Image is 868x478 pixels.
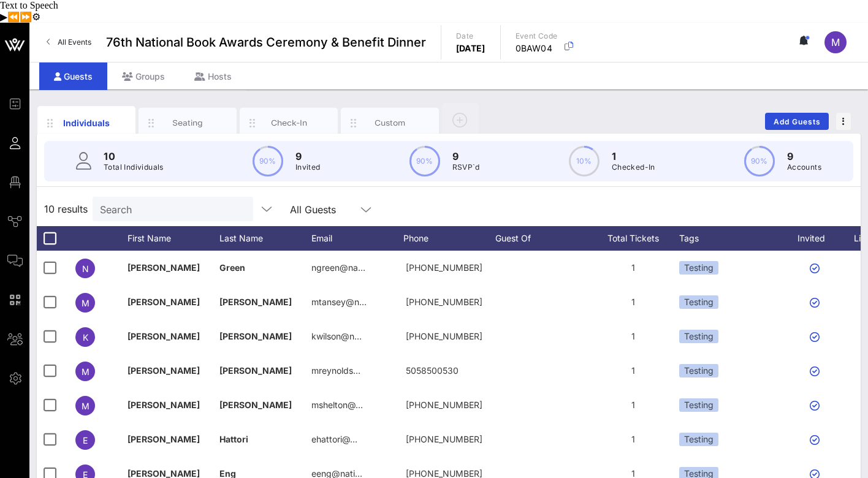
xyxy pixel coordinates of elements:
div: Invited [783,226,851,251]
span: M [82,366,89,377]
p: 9 [452,149,480,164]
div: Email [311,226,403,251]
span: E [83,435,88,446]
span: All Events [58,37,91,47]
div: Testing [679,364,718,377]
div: Testing [679,295,718,309]
span: [PERSON_NAME] [128,331,200,341]
span: [PERSON_NAME] [128,297,200,307]
div: Phone [403,226,495,251]
p: Checked-In [612,161,655,173]
p: RSVP`d [452,161,480,173]
span: [PERSON_NAME] [219,331,292,341]
p: 9 [787,149,821,164]
span: N [82,264,89,274]
div: 1 [587,285,679,319]
p: mreynolds… [311,354,360,388]
div: Testing [679,433,718,446]
button: Previous [7,11,20,23]
div: First Name [128,226,219,251]
span: M [831,36,840,48]
span: +13107731004 [406,400,482,410]
div: Individuals [59,116,114,129]
div: Testing [679,398,718,412]
div: 1 [587,354,679,388]
div: Hosts [180,63,246,90]
p: mtansey@n… [311,285,367,319]
p: Total Individuals [104,161,164,173]
div: Check-In [262,117,316,129]
span: 10 results [44,202,88,216]
span: K [83,332,88,343]
p: 10 [104,149,164,164]
div: All Guests [283,197,381,221]
button: Forward [20,11,32,23]
div: All Guests [290,204,336,215]
div: Last Name [219,226,311,251]
p: Accounts [787,161,821,173]
a: All Events [39,32,99,52]
p: Invited [295,161,321,173]
span: 5058500530 [406,365,459,376]
span: [PERSON_NAME] [219,297,292,307]
p: Date [456,30,485,42]
span: +18056303998 [406,262,482,273]
p: 1 [612,149,655,164]
p: ehattori@… [311,422,357,457]
span: [PERSON_NAME] [128,365,200,376]
div: Seating [161,117,215,129]
span: +16319422569 [406,434,482,444]
div: Tags [679,226,783,251]
span: Add Guests [773,117,821,126]
div: Testing [679,261,718,275]
div: Custom [363,117,417,129]
span: [PERSON_NAME] [219,365,292,376]
span: M [82,298,89,308]
div: 1 [587,319,679,354]
div: Guests [39,63,107,90]
p: Event Code [516,30,558,42]
span: Green [219,262,245,273]
div: Testing [679,330,718,343]
div: 1 [587,251,679,285]
p: 0BAW04 [516,42,558,55]
div: M [824,31,847,53]
div: 1 [587,388,679,422]
p: kwilson@n… [311,319,362,354]
p: [DATE] [456,42,485,55]
div: 1 [587,422,679,457]
p: 9 [295,149,321,164]
button: Settings [32,11,40,23]
div: Groups [107,63,180,90]
span: 76th National Book Awards Ceremony & Benefit Dinner [106,33,426,51]
div: Total Tickets [587,226,679,251]
button: Add Guests [765,113,829,130]
span: [PERSON_NAME] [128,434,200,444]
span: +16464799676 [406,297,482,307]
span: M [82,401,89,411]
p: ngreen@na… [311,251,365,285]
span: [PERSON_NAME] [128,400,200,410]
span: [PERSON_NAME] [128,262,200,273]
p: mshelton@… [311,388,363,422]
div: Guest Of [495,226,587,251]
span: Hattori [219,434,248,444]
span: [PERSON_NAME] [219,400,292,410]
span: +16467626311 [406,331,482,341]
